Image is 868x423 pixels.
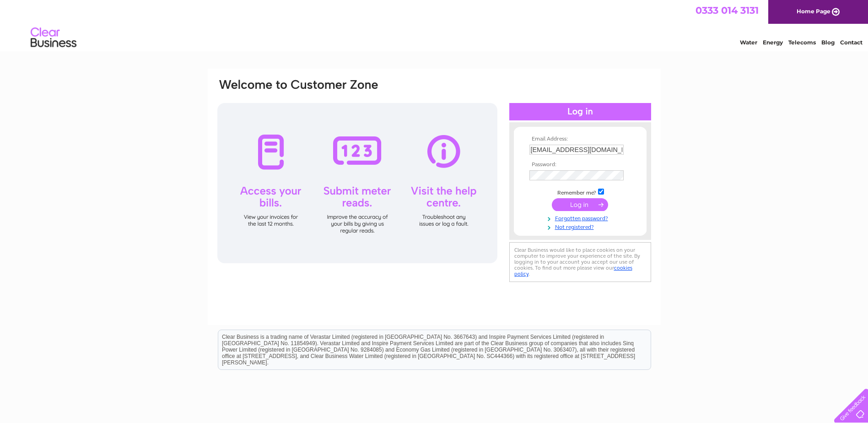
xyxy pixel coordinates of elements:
[527,187,633,196] td: Remember me?
[529,213,633,222] a: Forgotten password?
[30,24,77,52] img: logo.png
[514,265,632,277] a: cookies policy
[821,39,835,46] a: Blog
[740,39,757,46] a: Water
[218,5,651,44] div: Clear Business is a trading name of Verastar Limited (registered in [GEOGRAPHIC_DATA] No. 3667643...
[529,222,633,231] a: Not registered?
[552,198,608,211] input: Submit
[527,162,633,168] th: Password:
[763,39,783,46] a: Energy
[527,136,633,142] th: Email Address:
[695,5,759,16] a: 0333 014 3131
[788,39,816,46] a: Telecoms
[840,39,863,46] a: Contact
[509,242,651,282] div: Clear Business would like to place cookies on your computer to improve your experience of the sit...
